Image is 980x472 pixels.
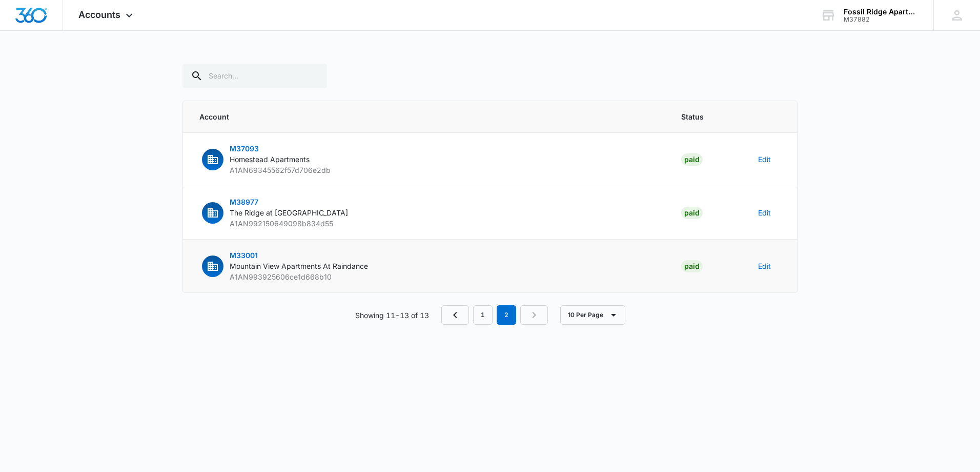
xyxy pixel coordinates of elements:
[199,196,348,229] button: M38977The Ridge at [GEOGRAPHIC_DATA]A1AN992150649098b834d55
[230,219,333,228] span: A1AN992150649098b834d55
[230,208,348,217] span: The Ridge at [GEOGRAPHIC_DATA]
[681,260,703,272] div: Paid
[230,198,258,206] span: M38977
[560,305,625,325] button: 10 Per Page
[199,250,368,282] button: M33001Mountain View Apartments At RaindanceA1AN993925606ce1d668b10
[758,207,771,218] button: Edit
[230,155,310,164] span: Homestead Apartments
[681,153,703,166] div: Paid
[758,261,771,271] button: Edit
[78,9,120,20] span: Accounts
[230,251,258,260] span: M33001
[681,111,733,122] span: Status
[758,154,771,165] button: Edit
[681,207,703,219] div: Paid
[199,111,657,122] span: Account
[844,16,918,23] div: account id
[355,310,429,321] p: Showing 11-13 of 13
[182,64,327,88] input: Search...
[497,305,516,325] em: 2
[230,144,259,153] span: M37093
[473,305,493,325] a: Page 1
[199,143,331,175] button: M37093Homestead ApartmentsA1AN69345562f57d706e2db
[441,305,548,325] nav: Pagination
[844,8,918,16] div: account name
[230,166,331,174] span: A1AN69345562f57d706e2db
[230,272,332,281] span: A1AN993925606ce1d668b10
[230,262,368,270] span: Mountain View Apartments At Raindance
[441,305,469,325] a: Previous Page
